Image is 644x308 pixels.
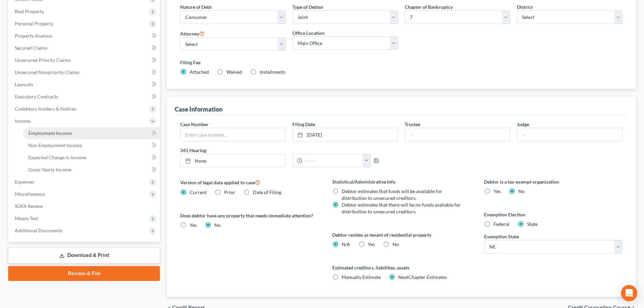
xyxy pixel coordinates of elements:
[190,69,209,75] span: Attached
[175,105,222,113] div: Case Information
[405,121,420,128] label: Trustee
[15,191,45,197] span: Miscellaneous
[8,247,160,263] a: Download & Print
[9,66,160,78] a: Unsecured Nonpriority Claims
[15,21,53,26] span: Personal Property
[15,81,33,87] span: Lawsuits
[527,221,538,227] span: State
[405,128,510,141] input: --
[224,189,235,195] span: Prior
[28,130,72,136] span: Employment Income
[15,94,58,99] span: Executory Contracts
[180,121,209,128] label: Case Number
[484,178,622,185] label: Debtor is a tax exempt organization
[494,188,501,194] span: Yes
[398,274,447,280] span: NextChapter Estimates
[190,189,207,195] span: Current
[15,45,47,51] span: Secured Claims
[181,128,285,141] input: Enter case number...
[621,285,637,301] div: Open Intercom Messenger
[15,8,44,14] span: Real Property
[15,203,43,209] span: SOFA Review
[180,59,622,66] label: Filing Fee
[23,127,160,139] a: Employment Income
[292,121,315,128] label: Filing Date
[332,231,471,238] label: Debtor resides as tenant of residential property
[23,151,160,164] a: Expected Change in Income
[214,222,221,228] span: No
[15,33,52,39] span: Property Analysis
[190,222,197,228] span: Yes
[518,188,525,194] span: No
[28,155,86,160] span: Expected Change in Income
[15,106,76,112] span: Codebtors Insiders & Notices
[342,188,442,201] span: Debtor estimates that funds will be available for distribution to unsecured creditors.
[23,139,160,151] a: Non Employment Income
[9,42,160,54] a: Secured Claims
[181,154,285,167] a: None
[517,128,622,141] input: --
[293,128,398,141] a: [DATE]
[292,29,325,37] label: Office Location
[15,228,63,233] span: Additional Documents
[9,30,160,42] a: Property Analysis
[9,200,160,212] a: SOFA Review
[180,212,318,219] label: Does debtor have any property that needs immediate attention?
[342,202,461,214] span: Debtor estimates that there will be no funds available for distribution to unsecured creditors.
[177,147,401,154] label: 341 Hearing
[8,266,160,281] a: Review & File
[28,142,82,148] span: Non Employment Income
[253,189,281,195] span: Date of Filing
[9,54,160,66] a: Unsecured Priority Claims
[180,178,318,186] label: Version of legal data applied to case
[180,3,212,10] label: Nature of Debt
[332,264,471,271] label: Estimated creditors, liabilities, assets
[342,274,381,280] span: Manually Estimate
[9,78,160,91] a: Lawsuits
[292,3,324,10] label: Type of Debtor
[23,164,160,176] a: Gross Yearly Income
[15,57,71,63] span: Unsecured Priority Claims
[180,29,205,38] label: Attorney
[342,241,350,247] span: N/A
[517,3,533,10] label: District
[15,179,34,185] span: Expenses
[484,233,519,240] label: Exemption State
[368,241,375,247] span: Yes
[302,154,363,167] input: -- : --
[15,69,79,75] span: Unsecured Nonpriority Claims
[392,241,399,247] span: No
[260,69,285,75] span: Installments
[226,69,242,75] span: Waived
[517,121,529,128] label: Judge
[15,215,38,221] span: Means Test
[28,167,71,172] span: Gross Yearly Income
[484,211,622,218] label: Exemption Election
[15,118,30,124] span: Income
[9,91,160,103] a: Executory Contracts
[332,178,471,185] label: Statistical/Administrative Info
[494,221,509,227] span: Federal
[405,3,453,10] label: Chapter of Bankruptcy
